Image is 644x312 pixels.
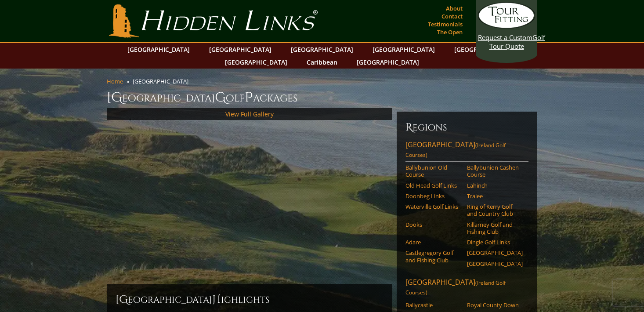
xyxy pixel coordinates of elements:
a: Caribbean [302,56,342,69]
a: View Full Gallery [225,110,274,118]
a: Royal County Down [467,301,523,308]
a: [GEOGRAPHIC_DATA] [205,43,276,56]
a: Killarney Golf and Fishing Club [467,221,523,236]
a: Ring of Kerry Golf and Country Club [467,203,523,218]
a: Doonbeg Links [405,192,461,200]
a: Old Head Golf Links [405,182,461,189]
a: Adare [405,239,461,246]
a: Ballycastle [405,301,461,308]
a: Contact [439,10,465,22]
a: Testimonials [426,18,465,30]
a: Waterville Golf Links [405,203,461,210]
a: [GEOGRAPHIC_DATA] [368,43,439,56]
h1: [GEOGRAPHIC_DATA] olf ackages [107,89,537,106]
a: Dooks [405,221,461,228]
a: Ballybunion Cashen Course [467,164,523,178]
a: About [444,2,465,15]
a: [GEOGRAPHIC_DATA] [467,249,523,256]
a: Ballybunion Old Course [405,164,461,178]
a: [GEOGRAPHIC_DATA] [352,56,423,69]
a: [GEOGRAPHIC_DATA] [467,260,523,267]
a: [GEOGRAPHIC_DATA] [286,43,358,56]
span: H [212,293,221,307]
a: [GEOGRAPHIC_DATA](Ireland Golf Courses) [405,140,528,162]
span: Request a Custom [478,33,532,42]
span: (Ireland Golf Courses) [405,279,506,296]
a: The Open [435,26,465,38]
h6: Regions [405,120,528,134]
a: Dingle Golf Links [467,239,523,246]
li: [GEOGRAPHIC_DATA] [133,77,192,85]
a: Request a CustomGolf Tour Quote [478,2,535,51]
a: [GEOGRAPHIC_DATA] [450,43,521,56]
a: Tralee [467,192,523,200]
a: [GEOGRAPHIC_DATA] [123,43,194,56]
a: [GEOGRAPHIC_DATA] [221,56,292,69]
h2: [GEOGRAPHIC_DATA] ighlights [116,293,384,307]
a: Lahinch [467,182,523,189]
a: Home [107,77,123,85]
span: P [245,89,253,106]
span: G [215,89,226,106]
a: [GEOGRAPHIC_DATA](Ireland Golf Courses) [405,277,528,299]
a: Castlegregory Golf and Fishing Club [405,249,461,264]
